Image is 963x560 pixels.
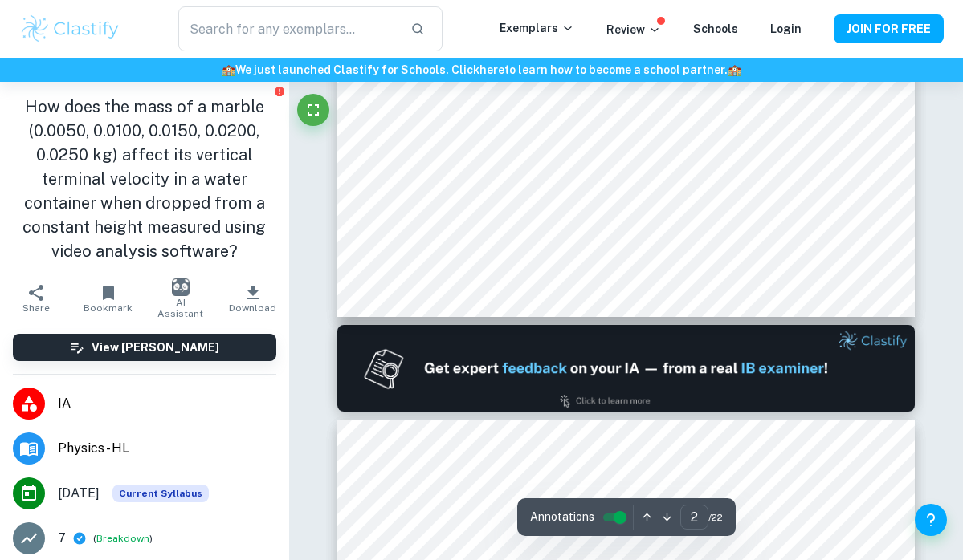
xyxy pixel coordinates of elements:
[154,297,207,319] span: AI Assistant
[72,276,145,321] button: Bookmark
[96,531,149,546] button: Breakdown
[222,63,235,76] span: 🏫
[13,334,276,361] button: View [PERSON_NAME]
[172,278,190,296] img: AI Assistant
[834,14,944,43] button: JOIN FOR FREE
[728,63,741,76] span: 🏫
[606,21,661,39] p: Review
[84,302,133,314] span: Bookmark
[58,484,100,503] span: [DATE]
[145,276,217,321] button: AI Assistant
[92,339,219,356] h6: View [PERSON_NAME]
[22,302,50,314] span: Share
[708,510,723,525] span: / 22
[178,6,398,51] input: Search for any exemplars...
[530,509,594,526] span: Annotations
[112,485,209,502] span: Current Syllabus
[13,95,276,263] h1: How does the mass of a marble (0.0050, 0.0100, 0.0150, 0.0200, 0.0250 kg) affect its vertical ter...
[693,22,738,35] a: Schools
[479,63,504,76] a: here
[19,13,121,45] img: Clastify logo
[58,439,276,458] span: Physics - HL
[274,85,286,97] button: Report issue
[112,485,209,502] div: This exemplar is based on the current syllabus. Feel free to refer to it for inspiration/ideas wh...
[915,504,947,536] button: Help and Feedback
[217,276,289,321] button: Download
[58,394,276,413] span: IA
[58,529,66,548] p: 7
[229,302,276,314] span: Download
[500,19,574,37] p: Exemplars
[3,61,960,79] h6: We just launched Clastify for Schools. Click to learn how to become a school partner.
[337,325,915,412] img: Ad
[770,22,802,35] a: Login
[297,94,329,126] button: Fullscreen
[93,531,153,546] span: ( )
